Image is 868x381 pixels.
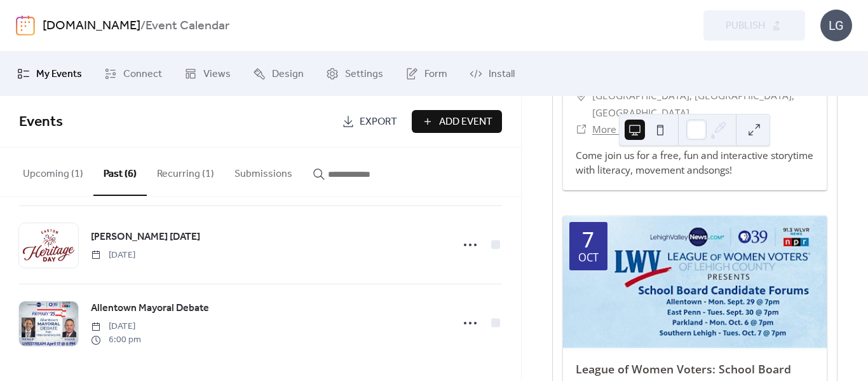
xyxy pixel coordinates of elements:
[460,57,524,91] a: Install
[140,14,146,38] b: /
[91,320,141,333] span: [DATE]
[91,249,135,262] span: [DATE]
[91,301,209,316] span: Allentown Mayoral Debate
[224,148,302,195] button: Submissions
[332,110,407,133] a: Export
[203,67,231,82] span: Views
[43,14,140,38] a: [DOMAIN_NAME]
[489,67,515,82] span: Install
[91,333,141,347] span: 6:00 pm
[272,67,304,82] span: Design
[93,148,147,196] button: Past (6)
[439,114,492,130] span: Add Event
[91,229,200,246] a: [PERSON_NAME] [DATE]
[563,148,827,177] div: Come join us for a free, fun and interactive storytime with literacy, movement andsongs!
[360,114,397,130] span: Export
[396,57,457,91] a: Form
[146,14,229,38] b: Event Calendar
[592,88,814,121] span: [GEOGRAPHIC_DATA], [GEOGRAPHIC_DATA], [GEOGRAPHIC_DATA]
[424,67,447,82] span: Form
[578,253,599,263] div: Oct
[175,57,240,91] a: Views
[95,57,172,91] a: Connect
[243,57,313,91] a: Design
[412,110,502,133] button: Add Event
[8,57,92,91] a: My Events
[576,121,587,138] div: ​
[576,88,587,104] div: ​
[123,67,162,82] span: Connect
[19,108,63,136] span: Events
[582,229,594,250] div: 7
[147,148,224,195] button: Recurring (1)
[13,148,93,195] button: Upcoming (1)
[36,67,82,82] span: My Events
[91,230,200,245] span: [PERSON_NAME] [DATE]
[592,123,672,136] a: More Information
[16,15,35,36] img: logo
[91,300,209,317] a: Allentown Mayoral Debate
[820,10,852,41] div: LG
[345,67,383,82] span: Settings
[316,57,393,91] a: Settings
